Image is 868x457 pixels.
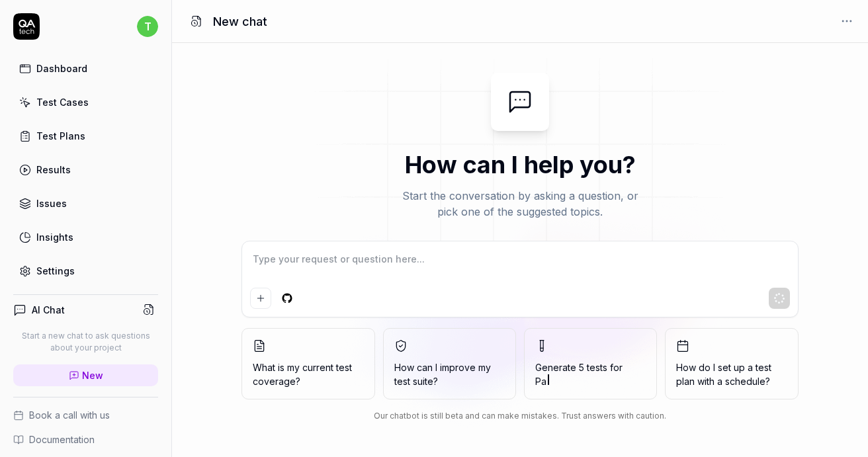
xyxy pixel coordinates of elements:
[13,56,158,81] a: Dashboard
[665,328,798,399] button: How do I set up a test plan with a schedule?
[36,196,67,210] div: Issues
[13,364,158,386] a: New
[13,224,158,250] a: Insights
[13,408,158,422] a: Book a call with us
[36,163,71,177] div: Results
[524,328,657,399] button: Generate 5 tests forPa
[535,376,546,387] span: Pa
[253,360,363,388] span: What is my current test coverage?
[13,330,158,354] p: Start a new chat to ask questions about your project
[32,303,65,317] h4: AI Chat
[383,328,516,399] button: How can I improve my test suite?
[36,129,85,143] div: Test Plans
[36,95,89,109] div: Test Cases
[13,89,158,115] a: Test Cases
[13,157,158,183] a: Results
[137,13,158,40] button: t
[213,13,267,30] h1: New chat
[36,230,73,244] div: Insights
[241,410,799,422] div: Our chatbot is still beta and can make mistakes. Trust answers with caution.
[394,360,505,388] span: How can I improve my test suite?
[13,123,158,149] a: Test Plans
[13,190,158,216] a: Issues
[137,16,158,37] span: t
[535,360,646,388] span: Generate 5 tests for
[82,368,103,382] span: New
[13,433,158,446] a: Documentation
[13,258,158,284] a: Settings
[241,328,374,399] button: What is my current test coverage?
[36,62,87,75] div: Dashboard
[29,433,95,446] span: Documentation
[676,360,787,388] span: How do I set up a test plan with a schedule?
[250,288,271,309] button: Add attachment
[29,408,110,422] span: Book a call with us
[36,264,75,278] div: Settings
